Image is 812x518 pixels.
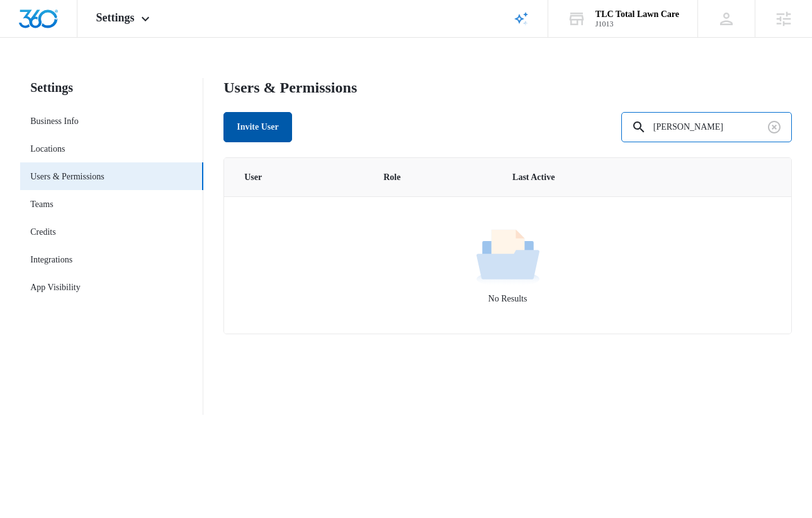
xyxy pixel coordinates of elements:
[512,171,680,184] span: Last Active
[595,20,679,28] div: account id
[30,225,55,239] a: Credits
[383,171,482,184] span: Role
[223,78,357,97] h1: Users & Permissions
[96,11,135,25] span: Settings
[244,171,353,184] span: User
[764,117,784,137] button: Clear
[223,122,292,132] a: Invite User
[223,112,292,142] button: Invite User
[30,253,72,266] a: Integrations
[30,198,53,211] a: Teams
[20,78,203,97] h2: Settings
[621,112,792,142] input: Search...
[595,9,679,20] div: account name
[476,225,539,288] img: No Results
[225,292,791,305] p: No Results
[30,115,79,128] a: Business Info
[30,281,80,294] a: App Visibility
[30,170,104,183] a: Users & Permissions
[30,142,65,155] a: Locations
